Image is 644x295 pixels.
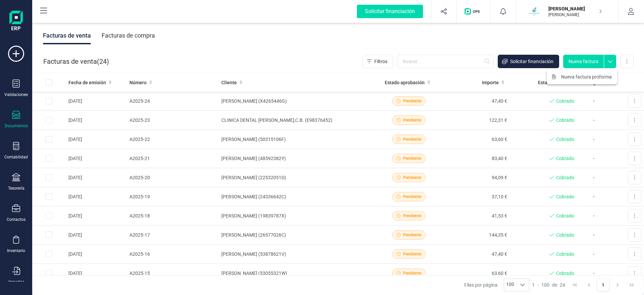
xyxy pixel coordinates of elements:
p: - [580,174,608,182]
img: Logo Finanedi [9,11,23,32]
span: Número [129,79,147,86]
span: Cobrado [556,117,574,124]
span: de [552,282,557,288]
td: [DATE] [66,92,127,111]
span: Pendiente [403,117,421,123]
div: Validaciones [4,92,28,97]
div: All items unselected [46,79,52,86]
img: Logo de OPS [465,8,482,15]
td: [DATE] [66,264,127,283]
span: Cobrado [556,136,574,143]
td: A2025-23 [127,111,219,130]
span: Fecha de emisión [68,79,106,86]
span: Cliente [221,79,237,86]
td: [DATE] [66,111,127,130]
p: - [580,231,608,239]
div: Row Selected ba85d972-09f7-4879-8a17-f0748f17a631 [46,98,52,104]
td: A2025-24 [127,92,219,111]
div: Solicitar financiación [357,5,423,18]
span: Pendiente [403,98,421,104]
span: Cobrado [556,270,574,277]
td: A2025-21 [127,149,219,168]
div: Row Selected f243aa5d-7ef9-4506-b001-76a79c97b493 [46,212,52,219]
span: Estado cobro [538,79,566,86]
img: MA [527,4,542,19]
div: Tesorería [8,186,24,191]
td: [DATE] [66,226,127,245]
span: Estado aprobación [385,79,425,86]
td: [PERSON_NAME] (48592382Y) [219,149,375,168]
span: Pendiente [403,251,421,257]
span: Cobrado [556,212,574,219]
td: [DATE] [66,168,127,187]
button: Nueva factura [563,55,604,68]
td: [DATE] [66,206,127,226]
span: Solicitar financiación [510,58,553,65]
span: Cobrado [556,98,574,104]
td: 83,40 € [442,149,510,168]
span: Pendiente [403,213,421,219]
button: Filtros [363,55,393,68]
span: Cobrado [556,251,574,257]
div: Importar [8,279,24,285]
td: 37,10 € [442,187,510,206]
div: Documentos [5,123,28,129]
button: Previous Page [583,279,595,291]
td: [PERSON_NAME] (53055321W) [219,264,375,283]
span: Pendiente [403,175,421,181]
span: 1 [532,282,535,288]
td: A2025-20 [127,168,219,187]
span: Pendiente [403,136,421,142]
td: A2025-18 [127,206,219,226]
p: - [580,269,608,277]
button: Next Page [611,279,624,291]
span: Pendiente [403,270,421,276]
td: [PERSON_NAME] (24336642C) [219,187,375,206]
td: [DATE] [66,245,127,264]
p: - [580,154,608,162]
td: 144,35 € [442,226,510,245]
td: [PERSON_NAME] (22532051D) [219,168,375,187]
div: Row Selected 1adcbfb4-dd99-48ee-b073-86db494e05d5 [46,251,52,257]
button: Solicitar financiación [349,1,431,22]
td: A2025-19 [127,187,219,206]
span: Cobrado [556,155,574,162]
span: Cobrado [556,232,574,238]
span: Cobrado [556,174,574,181]
p: [PERSON_NAME] [548,12,602,17]
div: Row Selected 6a61f80d-4833-4186-83f8-8639cdeb0920 [46,174,52,181]
button: MA[PERSON_NAME][PERSON_NAME] [524,1,610,22]
button: Last Page [625,279,638,291]
p: - [580,212,608,220]
span: Pendiente [403,194,421,200]
div: Row Selected 1baa5e17-ea89-4dea-81a7-689a05dd4115 [46,232,52,238]
button: First Page [569,279,581,291]
span: Pendiente [403,232,421,238]
p: - [580,193,608,201]
div: - [532,282,565,288]
p: [PERSON_NAME] [548,5,602,12]
td: 122,31 € [442,111,510,130]
td: [PERSON_NAME] (53878621V) [219,245,375,264]
td: A2025-15 [127,264,219,283]
input: Buscar... [397,55,494,68]
td: 63,60 € [442,130,510,149]
td: [PERSON_NAME] (50315106F) [219,130,375,149]
td: [DATE] [66,149,127,168]
div: Row Selected 61544481-a8d2-44da-bc72-028efacfb1bb [46,270,52,277]
p: - [580,116,608,124]
div: Facturas de venta ( ) [43,55,109,68]
div: Inventario [7,248,25,253]
span: Importe [482,79,499,86]
span: 100 [541,282,549,288]
span: 24 [99,57,107,66]
td: [PERSON_NAME] (19839787X) [219,206,375,226]
span: Cobrado [556,193,574,200]
button: Solicitar financiación [498,55,559,68]
td: A2025-17 [127,226,219,245]
button: Logo de OPS [461,1,486,22]
td: A2025-22 [127,130,219,149]
td: 41,53 € [442,206,510,226]
span: Nueva factura proforma [561,73,612,80]
button: Page 1 [597,279,609,291]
